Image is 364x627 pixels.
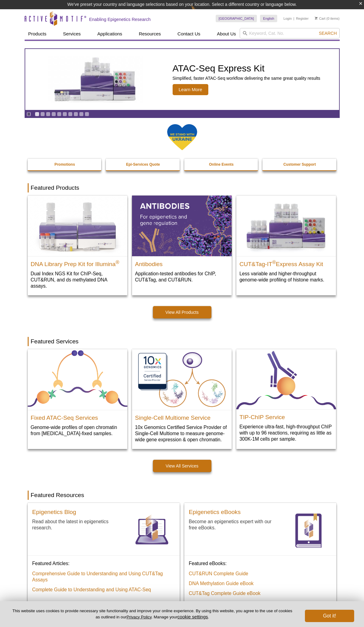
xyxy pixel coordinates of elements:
[129,508,175,554] img: Blog
[286,508,332,554] img: eBooks
[315,15,340,22] li: (0 items)
[209,162,234,167] strong: Online Events
[57,112,62,116] a: Go to slide 5
[79,112,84,116] a: Go to slide 9
[173,64,320,73] h2: ATAC-Seq Express Kit
[94,28,126,40] a: Applications
[28,183,337,192] h2: Featured Products
[28,196,127,295] a: DNA Library Prep Kit for Illumina DNA Library Prep Kit for Illumina® Dual Index NGS Kit for ChIP-...
[116,259,119,265] sup: ®
[189,580,254,587] a: DNA Methylation Guide eBook
[32,560,175,567] p: Featured Articles:
[25,49,339,110] a: ATAC-Seq Express Kit ATAC-Seq Express Kit Simplified, faster ATAC-Seq workflow delivering the sam...
[132,196,232,289] a: All Antibodies Antibodies Application-tested antibodies for ChIP, CUT&Tag, and CUT&RUN.
[283,16,292,21] a: Login
[25,49,339,110] article: ATAC-Seq Express Kit
[189,560,332,567] p: Featured eBooks:
[51,112,56,116] a: Go to slide 4
[31,424,124,437] p: Genome-wide profiles of open chromatin from [MEDICAL_DATA]-fixed samples.
[132,349,232,449] a: Single-Cell Multiome Servicee Single-Cell Multiome Service 10x Genomics Certified Service Provide...
[32,518,124,531] p: Read about the latest in epigenetics research.
[272,259,276,265] sup: ®
[68,112,73,116] a: Go to slide 7
[28,337,337,346] h2: Featured Services
[26,112,31,116] a: Toggle autoplay
[106,159,180,170] a: Epi-Services Quote
[286,508,332,555] a: eBooks
[317,30,338,36] button: Search
[45,56,146,103] img: ATAC-Seq Express Kit
[28,159,102,170] a: Promotions
[135,258,229,267] h2: Antibodies
[189,571,248,577] a: CUT&RUN Complete Guide
[28,349,127,443] a: Fixed ATAC-Seq Services Fixed ATAC-Seq Services Genome-wide profiles of open chromatin from [MEDI...
[59,28,85,40] a: Services
[28,196,127,256] img: DNA Library Prep Kit for Illumina
[31,258,124,267] h2: DNA Library Prep Kit for Illumina
[315,17,318,20] img: Your Cart
[167,123,198,151] img: We Stand With Ukraine
[32,587,151,593] a: Complete Guide to Understanding and Using ATAC‑Seq
[32,571,168,583] a: Comprehensive Guide to Understanding and Using CUT&Tag Assays
[319,31,337,36] span: Search
[239,423,333,442] p: Experience ultra-fast, high-throughput ChIP with up to 96 reactions, requiring as little as 300K-...
[184,159,259,170] a: Online Events
[25,28,50,40] a: Products
[46,112,50,116] a: Go to slide 3
[236,349,336,410] img: TIP-ChIP Service
[135,424,229,443] p: 10x Genomics Certified Service Provider of Single-Cell Multiome to measure genome-wide gene expre...
[129,508,175,555] a: Blog
[239,258,333,267] h2: CUT&Tag-IT Express Assay Kit
[126,615,151,619] a: Privacy Policy
[32,508,76,518] a: Epigenetics Blog
[296,16,309,21] a: Register
[135,270,229,283] p: Application-tested antibodies for ChIP, CUT&Tag, and CUT&RUN.
[40,112,45,116] a: Go to slide 2
[213,28,240,40] a: About Us
[10,608,295,620] p: This website uses cookies to provide necessary site functionality and improve your online experie...
[74,112,78,116] a: Go to slide 8
[189,518,281,531] p: Become an epigenetics expert with our free eBooks.
[54,162,75,167] strong: Promotions
[89,17,151,22] h2: Enabling Epigenetics Research
[173,84,209,95] span: Learn More
[153,306,211,318] a: View All Products
[32,509,76,515] h3: Epigenetics Blog
[31,270,124,289] p: Dual Index NGS Kit for ChIP-Seq, CUT&RUN, and ds methylated DNA assays.
[126,162,160,167] strong: Epi-Services Quote
[35,112,39,116] a: Go to slide 1
[239,411,333,420] h2: TIP-ChIP Service
[174,28,204,40] a: Contact Us
[28,491,337,500] h2: Featured Resources
[189,509,241,515] h3: Epigenetics eBooks
[236,196,336,289] a: CUT&Tag-IT® Express Assay Kit CUT&Tag-IT®Express Assay Kit Less variable and higher-throughput ge...
[191,5,207,19] img: Change Here
[62,112,67,116] a: Go to slide 6
[305,610,354,622] button: Got it!
[216,15,257,22] a: [GEOGRAPHIC_DATA]
[240,28,340,38] input: Keyword, Cat. No.
[31,412,124,421] h2: Fixed ATAC-Seq Services
[178,614,208,619] button: cookie settings
[315,16,326,21] a: Cart
[189,590,261,597] a: CUT&Tag Complete Guide eBook
[239,270,333,283] p: Less variable and higher-throughput genome-wide profiling of histone marks​.
[85,112,89,116] a: Go to slide 10
[135,412,229,421] h2: Single-Cell Multiome Service
[173,75,320,81] p: Simplified, faster ATAC-Seq workflow delivering the same great quality results
[132,196,232,256] img: All Antibodies
[294,15,294,22] li: |
[260,15,277,22] a: English
[236,196,336,256] img: CUT&Tag-IT® Express Assay Kit
[132,349,232,410] img: Single-Cell Multiome Servicee
[153,460,211,472] a: View All Services
[262,159,337,170] a: Customer Support
[28,349,127,410] img: Fixed ATAC-Seq Services
[189,508,241,518] a: Epigenetics eBooks
[236,349,336,449] a: TIP-ChIP Service TIP-ChIP Service Experience ultra-fast, high-throughput ChIP with up to 96 react...
[283,162,316,167] strong: Customer Support
[135,28,165,40] a: Resources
